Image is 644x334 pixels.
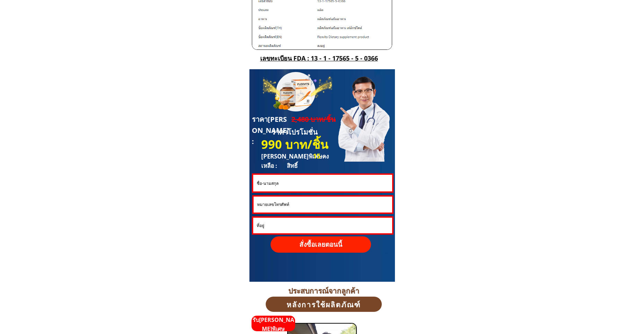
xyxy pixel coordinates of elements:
h3: ราคาโปรโมชั่น [272,127,324,138]
h3: เลขทะเบียน FDA : 13 - 1 - 17565 - 5 - 0366 [260,53,386,63]
input: ที่อยู่ [255,218,390,233]
h3: ราคา[PERSON_NAME] : [252,114,291,147]
p: รับ[PERSON_NAME]พิเศษ [252,316,295,333]
input: หมายเลขโทรศัพท์ [255,197,390,213]
h3: ประสบการณ์จากลูกค้า [253,285,394,295]
input: ชื่อ-นามสกุล [255,175,390,191]
h3: หลังการใช้ผลิตภัณฑ์ [270,298,378,310]
h3: 990 บาท/ชิ้น [261,135,331,154]
h3: [PERSON_NAME]พิเศษคงเหลือ : สิทธิ์ [261,152,338,170]
h3: 15 [313,151,327,162]
p: สั่งซื้อเลยตอนนี้ [271,236,371,253]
